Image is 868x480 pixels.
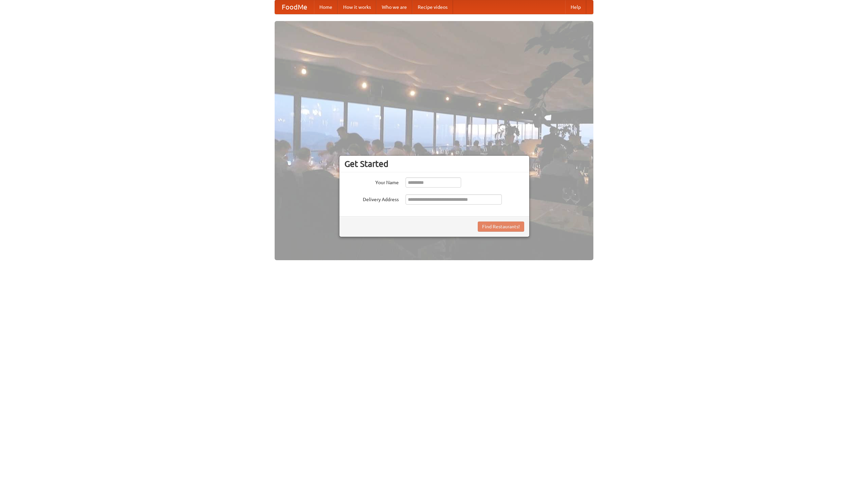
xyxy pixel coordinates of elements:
a: Help [565,0,586,14]
label: Your Name [344,177,399,186]
a: FoodMe [275,0,314,14]
a: Recipe videos [412,0,453,14]
a: Who we are [376,0,412,14]
button: Find Restaurants! [478,222,524,232]
h3: Get Started [344,159,524,169]
label: Delivery Address [344,194,399,203]
a: Home [314,0,338,14]
a: How it works [338,0,376,14]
